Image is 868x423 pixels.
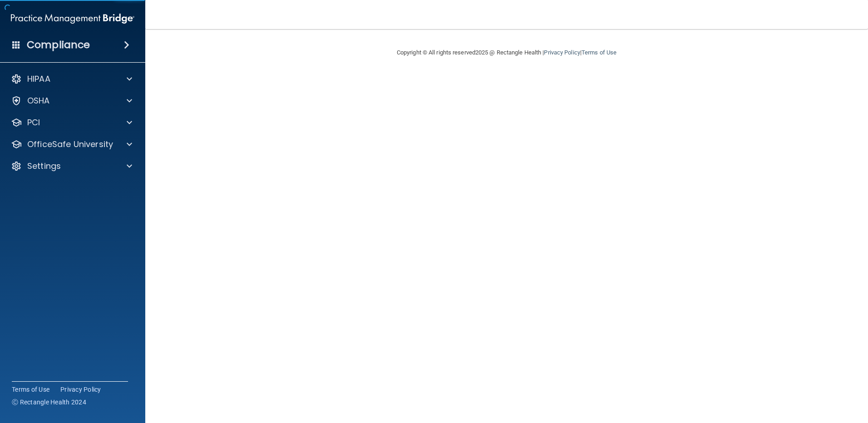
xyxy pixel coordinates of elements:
[27,39,90,51] h4: Compliance
[12,385,49,394] a: Terms of Use
[544,49,580,56] a: Privacy Policy
[27,139,113,150] p: OfficeSafe University
[11,161,132,172] a: Settings
[341,38,672,67] div: Copyright © All rights reserved 2025 @ Rectangle Health | |
[60,385,101,394] a: Privacy Policy
[11,10,134,28] img: PMB logo
[11,74,132,84] a: HIPAA
[27,117,40,128] p: PCI
[27,161,61,172] p: Settings
[27,74,50,84] p: HIPAA
[12,398,86,407] span: Ⓒ Rectangle Health 2024
[11,139,132,150] a: OfficeSafe University
[582,49,616,56] a: Terms of Use
[27,95,50,106] p: OSHA
[11,95,132,106] a: OSHA
[11,117,132,128] a: PCI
